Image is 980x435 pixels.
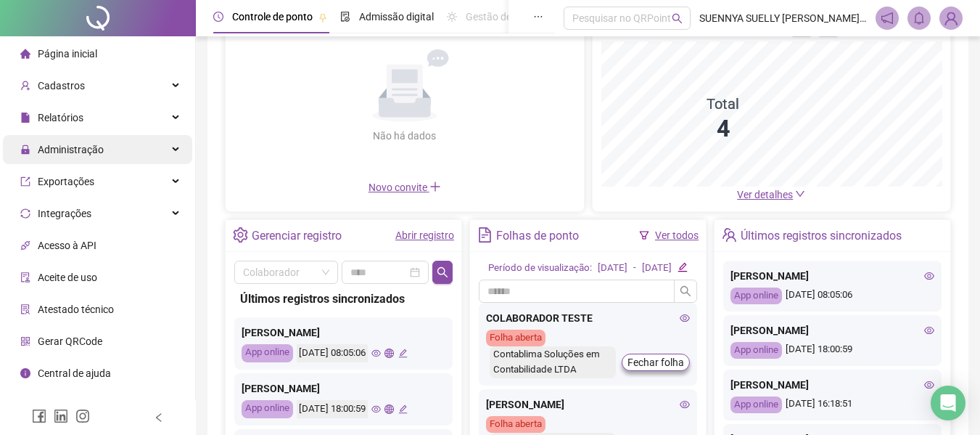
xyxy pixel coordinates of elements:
span: edit [678,262,687,272]
span: instagram [75,409,90,423]
span: Atestado técnico [38,304,114,315]
span: sun [447,12,457,22]
div: [PERSON_NAME] [730,377,934,393]
a: Ver todos [655,229,699,241]
span: clock-circle [213,12,223,22]
div: [DATE] 16:18:51 [730,397,934,413]
div: Últimos registros sincronizados [240,290,447,308]
span: Controle de ponto [232,11,313,23]
span: team [722,227,737,243]
span: eye [371,404,381,414]
span: Gerar QRCode [38,336,102,347]
span: Integrações [38,208,91,219]
span: sync [20,208,30,219]
span: Novo convite [368,182,441,193]
span: notification [881,12,894,25]
span: api [20,240,30,251]
span: global [384,349,394,358]
span: Página inicial [38,48,97,60]
span: Admissão digital [359,11,434,23]
span: ellipsis [533,12,543,22]
span: eye [924,271,934,281]
div: [DATE] 08:05:06 [297,344,368,362]
span: user-add [20,81,30,91]
div: COLABORADOR TESTE [486,310,690,326]
span: Central de ajuda [38,367,111,379]
span: Exportações [38,176,94,187]
img: 94118 [940,7,962,29]
span: global [384,404,394,414]
div: Últimos registros sincronizados [741,224,902,248]
span: solution [20,304,30,314]
span: left [154,412,164,423]
div: App online [242,344,293,362]
div: [PERSON_NAME] [730,322,934,338]
div: Open Intercom Messenger [931,386,965,420]
div: [DATE] 18:00:59 [297,400,368,418]
span: search [672,13,683,24]
div: [PERSON_NAME] [242,325,445,341]
span: file-text [477,227,493,243]
span: down [795,189,805,199]
span: Administração [38,144,104,155]
span: setting [233,227,248,243]
div: [DATE] [598,261,627,276]
div: Folha aberta [486,416,545,433]
span: linkedin [54,409,68,423]
span: Clube QR - Beneficios [38,399,133,411]
span: edit [398,404,408,414]
span: qrcode [20,336,30,346]
a: Ver detalhes down [737,189,805,200]
span: bell [913,12,926,25]
span: Fechar folha [627,354,684,370]
span: home [20,49,30,59]
div: App online [730,397,782,413]
div: Gerenciar registro [252,224,342,248]
div: Folhas de ponto [496,224,579,248]
span: export [20,176,30,187]
span: Acesso à API [38,240,96,251]
span: search [680,285,691,297]
div: App online [242,400,293,418]
span: Ver detalhes [737,189,793,200]
div: [PERSON_NAME] [730,268,934,284]
div: Contablima Soluções em Contabilidade LTDA [490,346,616,378]
span: eye [680,313,690,323]
span: Gestão de férias [466,11,539,23]
div: [PERSON_NAME] [486,397,690,412]
span: Cadastros [38,80,85,92]
span: Aceite de uso [38,272,97,283]
div: Folha aberta [486,330,545,346]
div: - [633,261,636,276]
span: search [437,267,448,278]
span: file-done [340,12,350,22]
span: eye [680,399,690,410]
span: Relatórios [38,112,83,123]
span: filter [639,230,649,240]
span: facebook [32,409,46,423]
span: eye [924,325,934,336]
span: audit [20,272,30,282]
div: [DATE] 18:00:59 [730,342,934,359]
span: file [20,113,30,123]
div: Não há dados [338,128,472,144]
span: plus [429,181,441,192]
span: eye [924,380,934,390]
div: [DATE] [642,261,672,276]
a: Abrir registro [395,229,454,241]
div: Período de visualização: [488,261,592,276]
div: [DATE] 08:05:06 [730,288,934,304]
span: pushpin [318,13,327,22]
span: lock [20,145,30,155]
span: eye [371,349,381,358]
div: [PERSON_NAME] [242,381,445,397]
div: App online [730,342,782,359]
span: edit [398,349,408,358]
span: SUENNYA SUELLY [PERSON_NAME] - Contablima Soluções em Contabilidade LTDA [699,10,867,26]
span: info-circle [20,368,30,378]
div: App online [730,288,782,304]
button: Fechar folha [622,354,690,371]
